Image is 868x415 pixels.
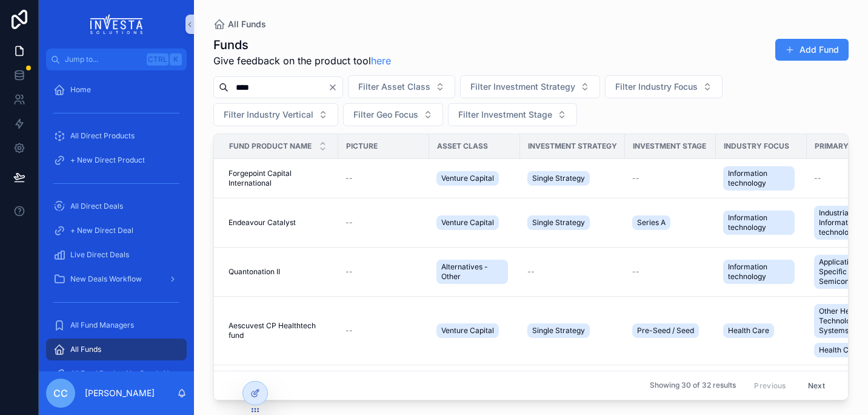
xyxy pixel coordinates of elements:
a: Single Strategy [527,321,618,340]
span: Jump to... [65,55,142,64]
a: Information technology [723,208,800,237]
a: Forgepoint Capital International [229,169,331,188]
button: Add Fund [775,39,849,61]
span: Filter Investment Stage [458,109,552,121]
span: All Direct Products [70,131,135,141]
a: All Fund Managers [46,314,187,336]
a: Endeavour Catalyst [229,218,331,228]
a: -- [346,267,422,277]
span: Single Strategy [532,174,585,183]
span: CC [53,386,68,400]
span: Venture Capital [441,174,494,183]
span: Filter Industry Vertical [224,109,313,121]
span: Single Strategy [532,326,585,336]
span: -- [814,174,821,183]
a: -- [632,174,709,183]
span: Information technology [728,262,790,282]
span: + New Direct Deal [70,226,133,235]
span: Health Care [728,326,769,336]
a: Health Care [723,321,800,340]
span: K [171,55,181,64]
span: Pre-Seed / Seed [637,326,694,336]
span: -- [346,326,353,336]
span: New Deals Workflow [70,274,142,284]
span: All Fund Deals - Not Ready Yet [70,369,175,379]
span: All Fund Managers [70,320,134,330]
a: -- [632,267,709,277]
span: Asset Class [437,141,488,151]
a: + New Direct Deal [46,220,187,241]
a: -- [527,267,618,277]
a: All Fund Deals - Not Ready Yet [46,363,187,385]
span: All Funds [70,345,101,354]
a: All Direct Deals [46,195,187,217]
span: Filter Geo Focus [353,109,418,121]
span: Live Direct Deals [70,250,129,260]
a: All Direct Products [46,125,187,147]
span: Information technology [728,169,790,188]
span: Information technology [728,213,790,232]
span: Series A [637,218,666,228]
a: Venture Capital [436,321,513,340]
a: Information technology [723,257,800,286]
button: Select Button [343,103,443,126]
a: Venture Capital [436,213,513,232]
span: Filter Investment Strategy [470,81,575,93]
a: here [371,55,391,67]
button: Select Button [605,75,723,98]
span: Ctrl [147,53,169,66]
a: Pre-Seed / Seed [632,321,709,340]
span: Showing 30 of 32 results [650,381,736,391]
a: -- [346,218,422,228]
span: Picture [346,141,378,151]
span: -- [346,174,353,183]
a: Home [46,79,187,101]
a: -- [346,326,422,336]
span: -- [346,267,353,277]
span: Venture Capital [441,326,494,336]
span: -- [527,267,535,277]
span: Filter Asset Class [358,81,430,93]
span: Health Care [819,345,860,355]
a: + New Direct Product [46,149,187,171]
a: Aescuvest CP Healthtech fund [229,321,331,340]
span: -- [632,267,639,277]
div: scrollable content [39,70,194,371]
a: Quantonation II [229,267,331,277]
p: [PERSON_NAME] [85,387,155,399]
a: New Deals Workflow [46,268,187,290]
span: Alternatives - Other [441,262,503,282]
span: Give feedback on the product tool [213,53,391,68]
span: Fund Product Name [229,141,312,151]
img: App logo [90,15,143,34]
a: Alternatives - Other [436,257,513,286]
a: Information technology [723,164,800,193]
a: -- [346,174,422,183]
span: Venture Capital [441,218,494,228]
span: Investment Strategy [528,141,617,151]
h1: Funds [213,36,391,53]
span: Filter Industry Focus [615,81,698,93]
span: + New Direct Product [70,155,145,165]
span: Investment Stage [633,141,706,151]
span: Quantonation II [229,267,280,277]
a: Venture Capital [436,169,513,188]
button: Select Button [348,75,455,98]
a: All Funds [46,339,187,360]
button: Select Button [460,75,600,98]
span: All Direct Deals [70,201,123,211]
span: Single Strategy [532,218,585,228]
a: Single Strategy [527,169,618,188]
a: All Funds [213,18,266,30]
a: Live Direct Deals [46,244,187,266]
span: -- [346,218,353,228]
span: Home [70,85,91,95]
span: All Funds [228,18,266,30]
button: Next [800,376,833,395]
button: Jump to...CtrlK [46,49,187,70]
span: Endeavour Catalyst [229,218,296,228]
button: Select Button [213,103,338,126]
